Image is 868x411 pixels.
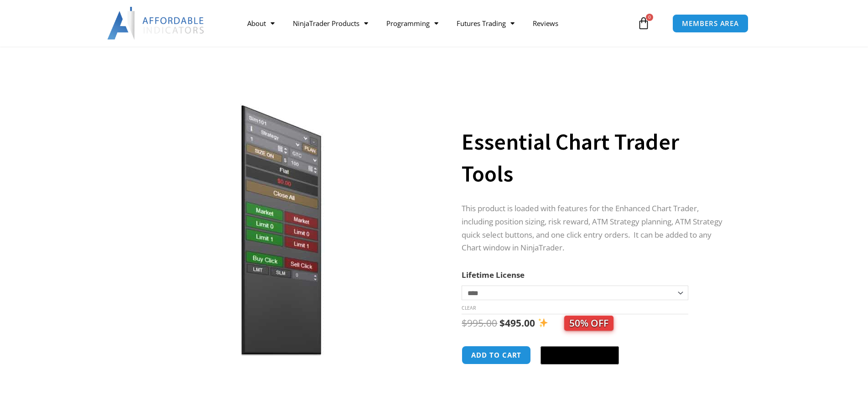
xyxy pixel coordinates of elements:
button: Add to cart [462,346,531,364]
a: Clear options [462,305,476,311]
nav: Menu [238,13,635,34]
a: 0 [624,10,664,36]
button: Buy with GPay [541,346,619,364]
a: Reviews [524,13,567,34]
a: Programming [377,13,447,34]
p: This product is loaded with features for the Enhanced Chart Trader, including position sizing, ri... [462,202,728,255]
span: MEMBERS AREA [682,20,739,27]
iframe: PayPal Message 1 [462,376,728,385]
a: NinjaTrader Products [284,13,377,34]
span: 50% OFF [564,316,613,331]
a: MEMBERS AREA [672,14,748,33]
img: LogoAI | Affordable Indicators – NinjaTrader [107,7,205,40]
a: Futures Trading [447,13,524,34]
h1: Essential Chart Trader Tools [462,126,728,190]
span: $ [462,317,467,329]
bdi: 995.00 [462,317,497,329]
span: $ [499,317,505,329]
img: Essential Chart Trader Tools [135,104,428,356]
label: Lifetime License [462,270,525,280]
a: About [238,13,284,34]
span: 0 [646,14,653,21]
img: ✨ [538,318,548,328]
bdi: 495.00 [499,317,535,329]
